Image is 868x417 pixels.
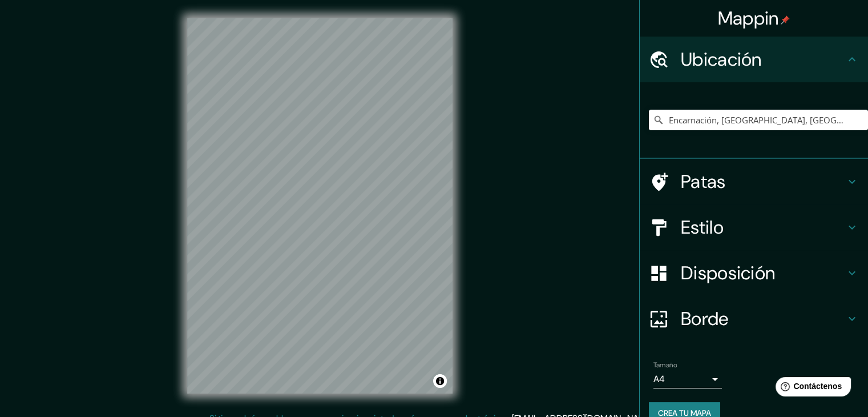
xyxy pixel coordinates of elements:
div: Estilo [640,205,868,250]
button: Activar o desactivar atribución [433,374,447,388]
font: Disposición [681,261,775,285]
div: Ubicación [640,37,868,82]
div: Patas [640,159,868,205]
img: pin-icon.png [781,15,790,25]
iframe: Lanzador de widgets de ayuda [766,372,855,404]
div: A4 [653,370,722,388]
div: Disposición [640,250,868,296]
font: Patas [681,170,726,194]
font: Ubicación [681,47,762,71]
font: Estilo [681,215,724,239]
input: Elige tu ciudad o zona [649,110,868,130]
canvas: Mapa [187,18,453,394]
font: Mappin [718,6,779,30]
font: Borde [681,307,729,331]
font: Tamaño [653,360,677,370]
div: Borde [640,296,868,342]
font: A4 [653,373,665,385]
